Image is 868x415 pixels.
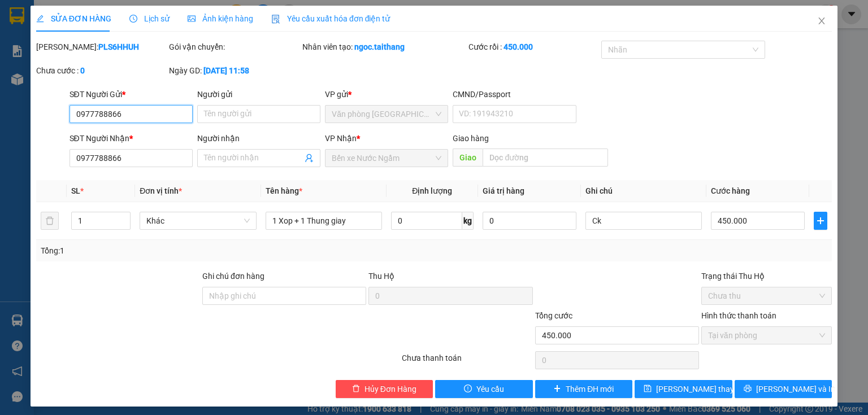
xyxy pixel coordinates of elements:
[188,14,253,23] span: Ảnh kiện hàng
[271,15,280,24] img: icon
[468,41,599,53] div: Cước rồi :
[435,380,533,398] button: exclamation-circleYêu cầu
[483,148,608,167] input: Dọc đường
[71,186,80,195] span: SL
[735,380,832,398] button: printer[PERSON_NAME] và In
[266,212,382,230] input: VD: Bàn, Ghế
[352,385,360,394] span: delete
[336,380,433,398] button: deleteHủy Đơn Hàng
[140,186,182,195] span: Đơn vị tính
[553,385,561,394] span: plus
[70,132,193,145] div: SĐT Người Nhận
[364,383,416,395] span: Hủy Đơn Hàng
[412,186,452,195] span: Định lượng
[332,150,441,167] span: Bến xe Nước Ngầm
[197,88,320,101] div: Người gửi
[656,383,747,395] span: [PERSON_NAME] thay đổi
[36,15,44,23] span: edit
[202,272,264,281] label: Ghi chú đơn hàng
[644,385,652,394] span: save
[806,6,837,37] button: Close
[711,186,750,195] span: Cước hàng
[566,383,614,395] span: Thêm ĐH mới
[814,212,827,230] button: plus
[354,42,405,51] b: ngoc.taithang
[197,132,320,145] div: Người nhận
[80,66,85,75] b: 0
[756,383,835,395] span: [PERSON_NAME] và In
[169,64,300,77] div: Ngày GD:
[585,212,702,230] input: Ghi Chú
[483,186,524,195] span: Giá trị hàng
[504,42,533,51] b: 450.000
[708,287,825,304] span: Chưa thu
[41,244,336,257] div: Tổng: 1
[98,42,139,51] b: PLS6HHUH
[146,212,249,229] span: Khác
[453,148,483,167] span: Giao
[708,327,825,344] span: Tại văn phòng
[453,88,576,101] div: CMND/Passport
[302,41,466,53] div: Nhân viên tạo:
[169,41,300,53] div: Gói vận chuyển:
[36,41,167,53] div: [PERSON_NAME]:
[535,380,633,398] button: plusThêm ĐH mới
[701,270,832,282] div: Trạng thái Thu Hộ
[203,66,249,75] b: [DATE] 11:58
[41,212,59,230] button: delete
[814,216,827,225] span: plus
[401,352,533,372] div: Chưa thanh toán
[266,186,302,195] span: Tên hàng
[701,311,776,320] label: Hình thức thanh toán
[817,16,826,25] span: close
[462,212,474,230] span: kg
[464,385,472,394] span: exclamation-circle
[368,272,394,281] span: Thu Hộ
[476,383,504,395] span: Yêu cầu
[325,88,448,101] div: VP gửi
[744,385,752,394] span: printer
[271,14,390,23] span: Yêu cầu xuất hóa đơn điện tử
[581,180,706,202] th: Ghi chú
[332,106,441,123] span: Văn phòng Đà Lạt
[36,14,111,23] span: SỬA ĐƠN HÀNG
[129,14,170,23] span: Lịch sử
[129,15,137,23] span: clock-circle
[453,134,489,143] span: Giao hàng
[188,15,196,23] span: picture
[70,88,193,101] div: SĐT Người Gửi
[202,287,366,305] input: Ghi chú đơn hàng
[305,154,314,163] span: user-add
[325,134,357,143] span: VP Nhận
[36,64,167,77] div: Chưa cước :
[635,380,732,398] button: save[PERSON_NAME] thay đổi
[535,311,572,320] span: Tổng cước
